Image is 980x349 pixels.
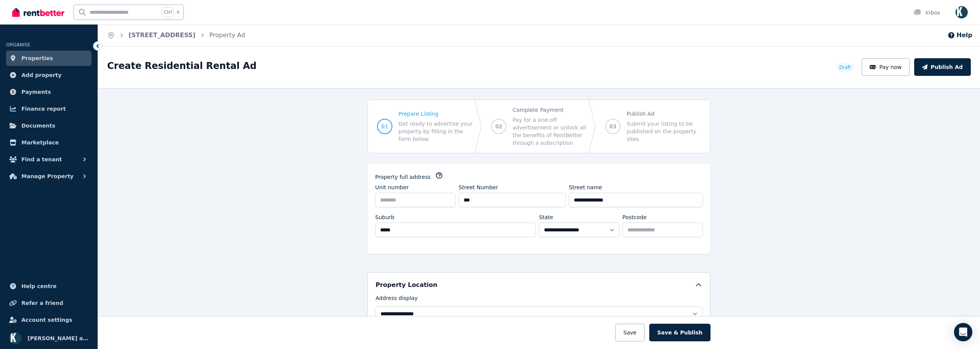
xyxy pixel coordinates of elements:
[459,184,498,191] label: Street Number
[947,31,972,40] button: Help
[914,58,971,76] button: Publish Ad
[21,282,57,291] span: Help centre
[6,101,91,116] a: Finance report
[955,6,968,18] img: Omid Ferdowsian as trustee for The Ferdowsian Trust
[21,315,72,324] span: Account settings
[627,120,701,143] span: Submit your listing to be published on the property sites
[375,173,431,181] label: Property full address
[21,298,63,308] span: Refer a friend
[28,334,88,343] span: [PERSON_NAME] as trustee for The Ferdowsian Trust
[609,123,616,130] span: 03
[839,64,851,70] span: Draft
[6,51,91,66] a: Properties
[107,60,256,72] h1: Create Residential Rental Ad
[954,323,972,341] div: Open Intercom Messenger
[627,110,701,118] span: Publish Ad
[129,31,196,39] a: [STREET_ADDRESS]
[376,294,418,305] label: Address display
[375,184,409,191] label: Unit number
[495,123,502,130] span: 02
[913,9,940,16] div: Inbox
[21,172,73,181] span: Manage Property
[367,100,710,153] nav: Progress
[6,312,91,328] a: Account settings
[6,169,91,184] button: Manage Property
[21,138,59,147] span: Marketplace
[6,152,91,167] button: Find a tenant
[6,67,91,83] a: Add property
[12,7,64,18] img: RentBetter
[21,87,51,97] span: Payments
[6,42,30,48] span: ORGANISE
[539,213,553,221] label: State
[21,70,62,80] span: Add property
[162,7,174,17] span: Ctrl
[399,110,473,118] span: Prepare Listing
[21,104,66,113] span: Finance report
[399,120,473,143] span: Get ready to advertise your property by filling in the form below.
[6,84,91,100] a: Payments
[381,123,388,130] span: 01
[862,58,910,76] button: Pay now
[375,213,394,221] label: Suburb
[622,213,647,221] label: Postcode
[9,332,21,344] img: Omid Ferdowsian as trustee for The Ferdowsian Trust
[6,279,91,294] a: Help centre
[376,280,437,290] h5: Property Location
[513,116,587,147] span: Pay for a one-off advertisement or unlock all the benefits of RentBetter through a subscription
[21,155,62,164] span: Find a tenant
[6,118,91,133] a: Documents
[21,121,56,130] span: Documents
[569,184,602,191] label: Street name
[513,106,587,114] span: Complete Payment
[615,324,644,341] button: Save
[6,135,91,150] a: Marketplace
[209,31,245,39] a: Property Ad
[649,324,710,341] button: Save & Publish
[177,9,180,15] span: k
[6,295,91,311] a: Refer a friend
[98,25,254,46] nav: Breadcrumb
[21,54,53,63] span: Properties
